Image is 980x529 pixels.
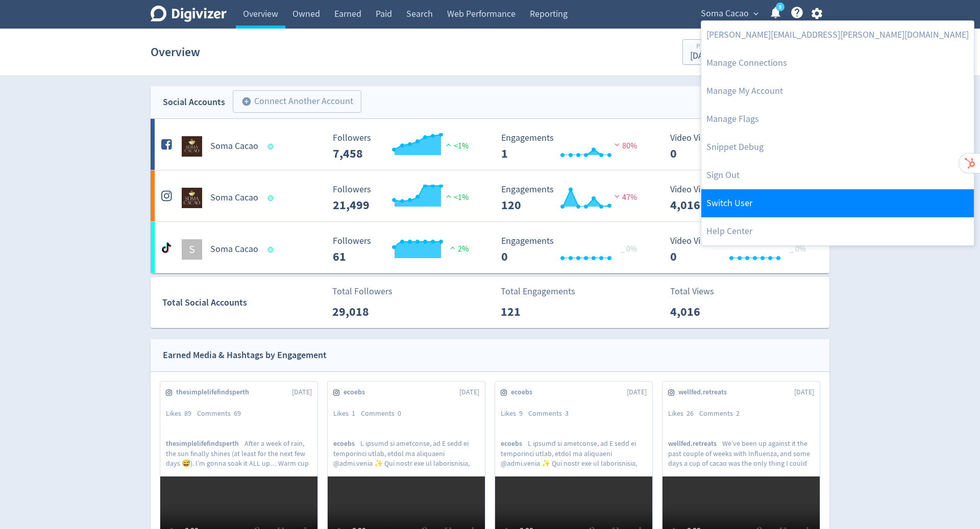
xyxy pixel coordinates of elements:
[701,161,974,189] a: Log out
[701,49,974,77] a: Manage Connections
[701,105,974,133] a: Manage Flags
[701,189,974,217] a: Switch User
[701,133,974,161] a: Snippet Debug
[701,217,974,245] a: Help Center
[701,21,974,49] a: [PERSON_NAME][EMAIL_ADDRESS][PERSON_NAME][DOMAIN_NAME]
[701,77,974,105] a: Manage My Account
[19,27,151,37] p: Hi there 👋🏽 Looking for performance insights? How can I help?
[19,37,151,46] p: Message from Emma, sent 46w ago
